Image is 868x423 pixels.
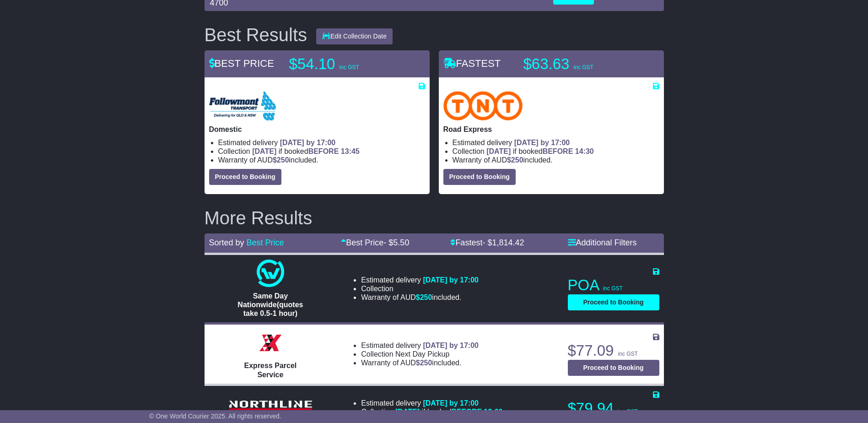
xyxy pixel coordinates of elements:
img: One World Courier: Same Day Nationwide(quotes take 0.5-1 hour) [257,260,284,287]
span: inc GST [618,351,638,357]
span: if booked [486,147,593,155]
img: Followmont Transport: Domestic [209,91,276,120]
span: BEFORE [308,147,339,155]
li: Warranty of AUD included. [361,293,479,302]
span: Express Parcel Service [244,362,297,378]
button: Edit Collection Date [316,28,393,44]
span: 250 [420,293,432,301]
span: 5.50 [393,238,409,247]
li: Estimated delivery [361,341,479,350]
span: 14:30 [575,147,594,155]
span: inc GST [340,64,359,70]
button: Proceed to Booking [443,169,516,185]
span: Sorted by [209,238,244,247]
span: - $ [482,238,524,247]
span: FASTEST [443,58,501,69]
p: $79.94 [568,399,659,418]
span: Same Day Nationwide(quotes take 0.5-1 hour) [237,292,303,317]
span: [DATE] [486,147,511,155]
a: Best Price [247,238,284,247]
li: Estimated delivery [453,138,659,147]
img: Border Express: Express Parcel Service [257,329,284,357]
span: inc GST [574,64,593,70]
li: Warranty of AUD included. [361,358,479,367]
span: [DATE] by 17:00 [514,139,570,146]
span: [DATE] [252,147,276,155]
span: 250 [511,156,523,164]
span: $ [416,293,432,301]
div: Best Results [200,25,312,45]
span: if booked [395,408,502,416]
span: 250 [277,156,289,164]
p: Road Express [443,125,659,134]
span: © One World Courier 2025. All rights reserved. [149,412,281,420]
span: 13:00 [484,408,503,416]
button: Proceed to Booking [568,360,659,376]
span: $ [507,156,523,164]
span: [DATE] by 17:00 [423,276,479,284]
p: POA [568,276,659,294]
p: $77.09 [568,342,659,360]
a: Fastest- $1,814.42 [450,238,524,247]
a: Additional Filters [568,238,637,247]
span: 250 [420,359,432,367]
span: 13:45 [341,147,360,155]
span: BEFORE [451,408,482,416]
span: BEST PRICE [209,58,274,69]
li: Collection [361,407,502,416]
span: BEFORE [543,147,573,155]
li: Estimated delivery [218,138,425,147]
span: if booked [252,147,359,155]
span: [DATE] by 17:00 [423,342,479,349]
span: $ [416,359,432,367]
li: Estimated delivery [361,276,479,284]
li: Collection [453,147,659,156]
span: [DATE] [395,408,420,416]
button: Proceed to Booking [568,294,659,310]
span: Next Day Pickup [395,350,449,358]
li: Estimated delivery [361,399,502,407]
li: Warranty of AUD included. [218,156,425,164]
li: Collection [361,284,479,293]
li: Collection [218,147,425,156]
p: $63.63 [523,55,638,73]
span: [DATE] by 17:00 [423,399,479,407]
button: Proceed to Booking [209,169,281,185]
img: Northline Distribution: GENERAL [225,398,316,413]
p: Domestic [209,125,425,134]
span: inc GST [603,285,623,292]
li: Warranty of AUD included. [453,156,659,164]
span: - $ [383,238,409,247]
a: Best Price- $5.50 [341,238,409,247]
span: inc GST [618,408,638,415]
h2: More Results [205,208,664,228]
span: 1,814.42 [492,238,524,247]
span: $ [273,156,289,164]
img: TNT Domestic: Road Express [443,91,523,120]
li: Collection [361,350,479,358]
p: $54.10 [289,55,404,73]
span: [DATE] by 17:00 [280,139,336,146]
